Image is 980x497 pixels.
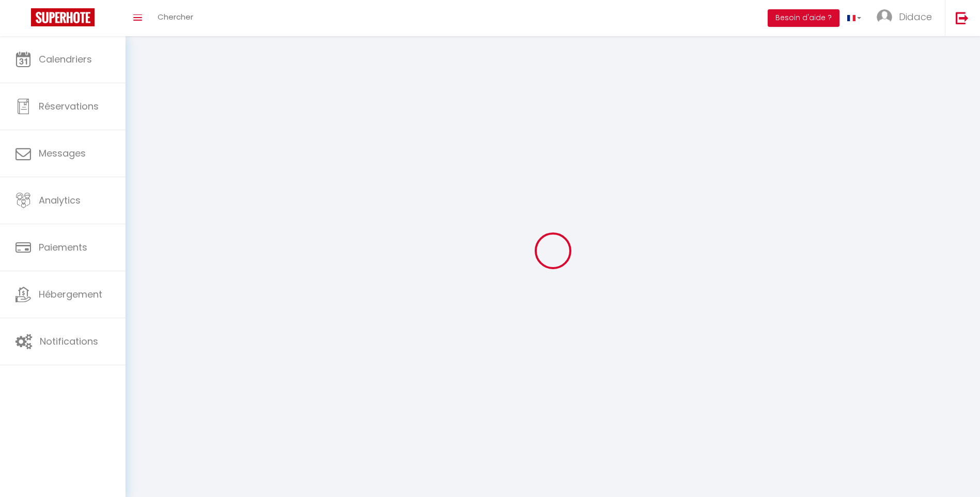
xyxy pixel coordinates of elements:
[39,241,87,254] span: Paiements
[158,11,193,22] span: Chercher
[899,10,932,23] span: Didace
[956,11,969,24] img: logout
[39,53,92,66] span: Calendriers
[39,147,86,160] span: Messages
[39,194,81,207] span: Analytics
[39,288,102,301] span: Hébergement
[31,8,95,26] img: Super Booking
[40,335,98,348] span: Notifications
[877,9,892,25] img: ...
[768,9,839,27] button: Besoin d'aide ?
[39,100,99,113] span: Réservations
